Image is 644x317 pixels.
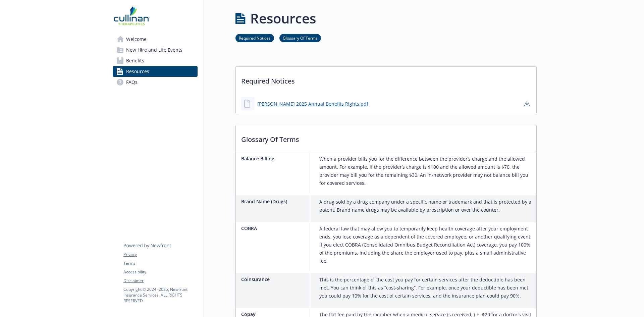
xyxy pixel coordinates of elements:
[123,278,197,284] a: Disclaimer
[126,34,147,45] span: Welcome
[126,66,149,77] span: Resources
[126,77,138,88] span: FAQs
[126,45,182,55] span: New Hire and Life Events
[113,77,198,88] a: FAQs
[113,45,198,55] a: New Hire and Life Events
[236,125,536,150] p: Glossary Of Terms
[250,8,316,29] h1: Resources
[123,260,197,266] a: Terms
[319,198,534,214] p: A drug sold by a drug company under a specific name or trademark and that is protected by a paten...
[123,269,197,275] a: Accessibility
[123,286,197,304] p: Copyright © 2024 - 2025 , Newfront Insurance Services, ALL RIGHTS RESERVED
[126,55,144,66] span: Benefits
[279,35,321,41] a: Glossary Of Terms
[241,198,308,205] p: Brand Name (Drugs)
[241,225,308,232] p: COBRA
[319,225,534,265] p: A federal law that may allow you to temporarily keep health coverage after your employment ends, ...
[319,155,534,187] p: When a provider bills you for the difference between the provider’s charge and the allowed amount...
[319,276,534,300] p: This is the percentage of the cost you pay for certain services after the deductible has been met...
[241,276,308,283] p: Coinsurance
[241,155,308,162] p: Balance Billing
[113,55,198,66] a: Benefits
[113,66,198,77] a: Resources
[257,100,368,107] a: [PERSON_NAME] 2025 Annual Benefits Rights.pdf
[123,252,197,258] a: Privacy
[236,67,536,92] p: Required Notices
[235,35,274,41] a: Required Notices
[523,100,531,108] a: download document
[113,34,198,45] a: Welcome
